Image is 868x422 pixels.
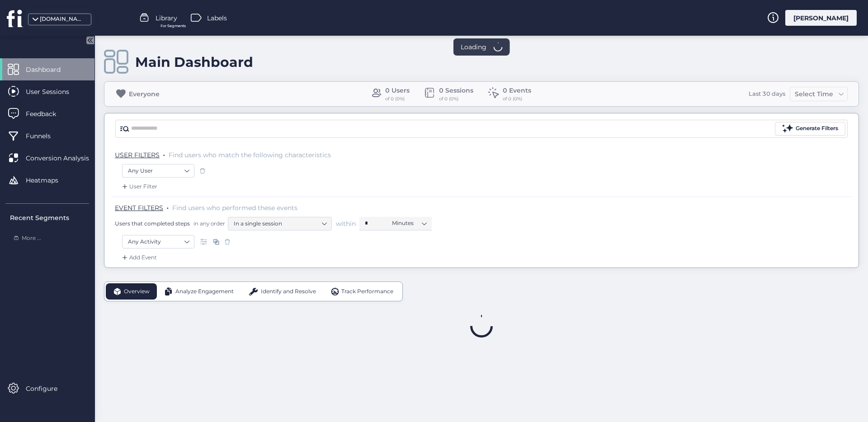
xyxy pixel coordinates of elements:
[336,219,356,228] span: within
[26,175,72,185] span: Heatmaps
[128,235,189,249] nz-select-item: Any Activity
[26,153,103,163] span: Conversion Analysis
[26,384,71,394] span: Configure
[175,287,234,296] span: Analyze Engagement
[135,54,253,70] div: Main Dashboard
[115,151,160,159] span: USER FILTERS
[167,202,169,211] span: .
[172,204,297,212] span: Find users who performed these events
[192,220,225,227] span: in any order
[40,15,85,23] div: [DOMAIN_NAME]
[115,204,163,212] span: EVENT FILTERS
[22,234,41,243] span: More ...
[26,65,74,75] span: Dashboard
[124,287,150,296] span: Overview
[796,124,838,133] div: Generate Filters
[156,13,177,23] span: Library
[26,131,64,141] span: Funnels
[128,164,189,178] nz-select-item: Any User
[26,87,83,97] span: User Sessions
[120,253,157,262] div: Add Event
[169,151,331,159] span: Find users who match the following characteristics
[392,216,426,230] nz-select-item: Minutes
[261,287,316,296] span: Identify and Resolve
[10,213,89,223] div: Recent Segments
[207,13,227,23] span: Labels
[341,287,393,296] span: Track Performance
[461,42,486,52] span: Loading
[115,220,190,227] span: Users that completed steps
[163,149,165,158] span: .
[120,182,157,191] div: User Filter
[160,23,186,29] span: For Segments
[775,122,845,136] button: Generate Filters
[26,109,70,119] span: Feedback
[785,10,857,26] div: [PERSON_NAME]
[234,217,326,230] nz-select-item: In a single session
